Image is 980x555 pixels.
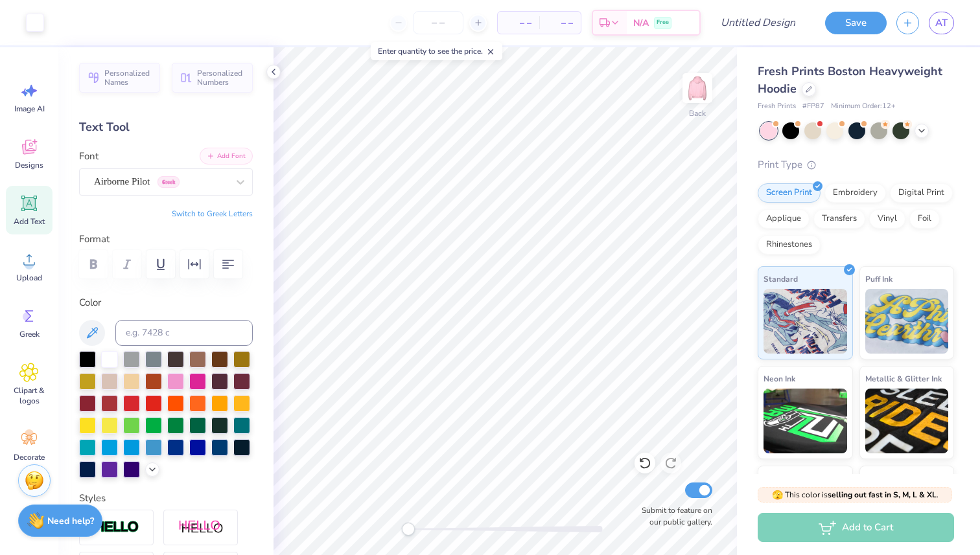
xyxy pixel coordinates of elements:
[94,520,139,535] img: Stroke
[758,209,810,229] div: Applique
[172,209,253,219] button: Switch to Greek Letters
[828,490,937,500] strong: selling out fast in S, M, L & XL
[79,232,253,247] label: Format
[197,69,245,87] span: Personalized Numbers
[824,183,886,203] div: Embroidery
[865,389,949,453] img: Metallic & Glitter Ink
[8,385,51,406] span: Clipart & logos
[371,42,502,60] div: Enter quantity to see the price.
[909,209,940,229] div: Foil
[825,12,887,34] button: Save
[772,489,939,501] span: This color is .
[79,63,160,93] button: Personalized Names
[19,329,40,339] span: Greek
[635,504,712,528] label: Submit to feature on our public gallery.
[14,452,45,462] span: Decorate
[865,272,892,286] span: Puff Ink
[200,148,253,164] button: Add Font
[402,523,415,536] div: Accessibility label
[869,209,905,229] div: Vinyl
[79,295,253,310] label: Color
[16,273,42,283] span: Upload
[758,157,954,172] div: Print Type
[47,515,94,527] strong: Need help?
[890,183,953,203] div: Digital Print
[14,216,45,227] span: Add Text
[633,16,649,30] span: N/A
[865,372,942,385] span: Metallic & Glitter Ink
[929,12,954,34] a: AT
[79,149,99,164] label: Font
[764,389,847,453] img: Neon Ink
[115,320,253,346] input: e.g. 7428 c
[772,489,783,501] span: 🫣
[758,63,942,96] span: Fresh Prints Boston Heavyweight Hoodie
[865,289,949,354] img: Puff Ink
[764,372,795,385] span: Neon Ink
[813,209,865,229] div: Transfers
[764,272,798,286] span: Standard
[831,101,896,112] span: Minimum Order: 12 +
[79,119,253,136] div: Text Tool
[178,519,224,536] img: Shadow
[802,101,824,112] span: # FP87
[172,63,253,93] button: Personalized Numbers
[684,75,710,101] img: Back
[15,160,43,170] span: Designs
[758,101,796,112] span: Fresh Prints
[547,16,573,30] span: – –
[758,235,821,255] div: Rhinestones
[764,289,847,354] img: Standard
[506,16,531,30] span: – –
[689,108,706,119] div: Back
[758,183,821,203] div: Screen Print
[764,471,837,485] span: Glow in the Dark Ink
[14,104,45,114] span: Image AI
[413,11,463,34] input: – –
[865,471,925,485] span: Water based Ink
[79,491,106,506] label: Styles
[935,16,948,30] span: AT
[104,69,152,87] span: Personalized Names
[710,10,806,36] input: Untitled Design
[657,18,669,27] span: Free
